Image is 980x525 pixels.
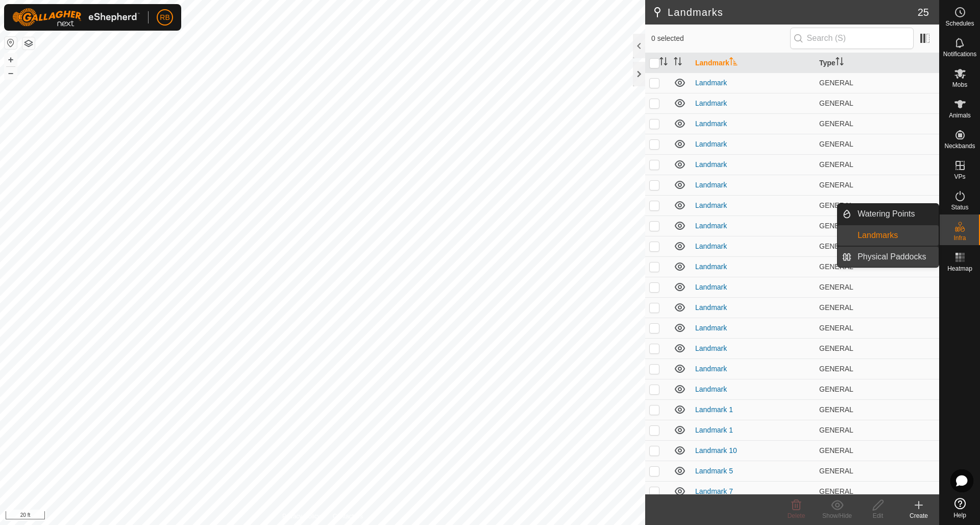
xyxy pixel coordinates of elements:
img: Gallagher Logo [12,8,140,27]
span: GENERAL [819,181,853,189]
button: Map Layers [22,37,35,50]
span: VPs [954,174,965,180]
p-sorticon: Activate to sort [729,59,738,67]
a: Watering Points [851,204,939,224]
span: 25 [918,5,929,20]
a: Landmark [695,181,727,189]
a: Landmark 1 [695,405,733,414]
span: GENERAL [819,365,853,373]
span: GENERAL [819,303,853,312]
a: Physical Paddocks [851,247,939,267]
span: GENERAL [819,405,853,414]
div: Show/Hide [817,511,857,520]
span: Schedules [945,20,974,27]
a: Landmark [695,262,727,271]
span: GENERAL [819,426,853,434]
span: 0 selected [651,33,790,44]
span: Infra [953,235,966,241]
a: Landmark [695,99,727,107]
a: Landmark [695,242,727,250]
li: Physical Paddocks [838,247,939,267]
div: Create [898,511,939,520]
button: Reset Map [5,37,17,49]
a: Landmark [695,79,727,87]
a: Landmark [695,201,727,209]
span: GENERAL [819,385,853,393]
a: Landmark [695,222,727,230]
a: Help [940,494,980,522]
span: RB [160,12,169,23]
a: Landmark 7 [695,487,733,495]
span: Watering Points [857,208,915,220]
th: Type [815,53,939,73]
input: Search (S) [790,28,914,49]
p-sorticon: Activate to sort [674,59,682,67]
span: Help [953,512,966,518]
span: Mobs [952,82,967,88]
span: Notifications [943,51,976,57]
span: GENERAL [819,487,853,495]
span: GENERAL [819,446,853,455]
span: Status [951,204,968,210]
li: Watering Points [838,204,939,224]
span: GENERAL [819,242,853,250]
a: Privacy Policy [282,512,321,521]
span: GENERAL [819,201,853,209]
span: Landmarks [857,229,898,242]
a: Landmark 10 [695,446,737,455]
a: Landmark [695,365,727,373]
span: GENERAL [819,222,853,230]
span: Neckbands [944,143,975,149]
li: Landmarks [838,225,939,246]
span: GENERAL [819,262,853,271]
span: GENERAL [819,283,853,291]
th: Landmark [691,53,815,73]
span: GENERAL [819,324,853,332]
span: GENERAL [819,99,853,107]
span: Delete [788,512,805,519]
span: GENERAL [819,344,853,352]
a: Landmark [695,120,727,128]
h2: Landmarks [651,6,918,18]
div: Edit [857,511,898,520]
a: Landmark 5 [695,467,733,475]
span: Physical Paddocks [857,251,926,263]
span: GENERAL [819,79,853,87]
span: GENERAL [819,160,853,169]
a: Landmark [695,140,727,148]
a: Landmark [695,283,727,291]
a: Landmark [695,160,727,169]
a: Landmark 1 [695,426,733,434]
span: GENERAL [819,140,853,148]
button: + [5,54,17,66]
a: Landmark [695,324,727,332]
a: Landmark [695,385,727,393]
a: Landmarks [851,225,939,246]
a: Landmark [695,344,727,352]
a: Landmark [695,303,727,312]
span: GENERAL [819,467,853,475]
p-sorticon: Activate to sort [659,59,668,67]
button: – [5,67,17,79]
span: GENERAL [819,120,853,128]
span: Animals [949,112,971,118]
p-sorticon: Activate to sort [836,59,844,67]
a: Contact Us [333,512,363,521]
span: Heatmap [947,266,972,272]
